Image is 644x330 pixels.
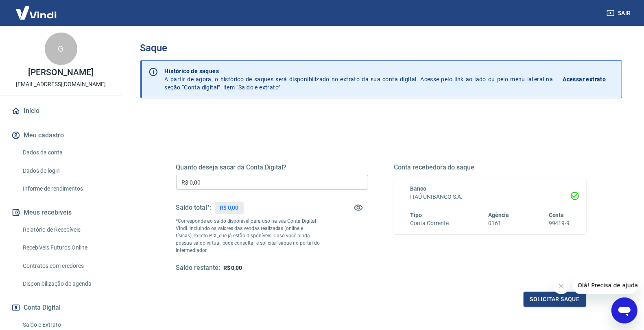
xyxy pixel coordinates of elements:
button: Conta Digital [10,299,112,317]
h3: Saque [140,42,622,54]
button: Solicitar saque [524,292,586,307]
h5: Saldo total*: [176,204,212,212]
h6: 99419-9 [549,219,570,228]
div: G [45,33,77,65]
span: Banco [410,185,427,192]
a: Recebíveis Futuros Online [20,239,112,256]
p: Acessar extrato [563,75,606,83]
p: R$ 0,00 [220,204,239,212]
span: Conta [549,212,564,218]
iframe: Botão para abrir a janela de mensagens [611,297,637,323]
p: [PERSON_NAME] [28,68,93,77]
a: Acessar extrato [563,67,615,91]
p: *Corresponde ao saldo disponível para uso na sua Conta Digital Vindi. Incluindo os valores das ve... [176,217,320,254]
button: Meus recebíveis [10,204,112,221]
iframe: Mensagem da empresa [573,276,637,294]
button: Sair [605,6,634,21]
h5: Conta recebedora do saque [394,163,586,172]
a: Dados de login [20,163,112,179]
a: Dados da conta [20,144,112,161]
iframe: Fechar mensagem [553,278,570,294]
span: Tipo [410,212,422,218]
span: R$ 0,00 [223,265,242,271]
p: A partir de agora, o histórico de saques será disponibilizado no extrato da sua conta digital. Ac... [165,67,553,91]
a: Contratos com credores [20,258,112,274]
h6: 0161 [488,219,509,228]
h5: Quanto deseja sacar da Conta Digital? [176,163,368,172]
p: [EMAIL_ADDRESS][DOMAIN_NAME] [16,80,106,89]
h5: Saldo restante: [176,264,220,272]
h6: Conta Corrente [410,219,449,228]
button: Meu cadastro [10,126,112,144]
img: Vindi [10,0,63,25]
a: Informe de rendimentos [20,180,112,197]
span: Olá! Precisa de ajuda? [5,6,68,12]
h6: ITAÚ UNIBANCO S.A. [410,193,570,201]
a: Início [10,102,112,120]
span: Agência [488,212,509,218]
a: Relatório de Recebíveis [20,221,112,238]
a: Disponibilização de agenda [20,276,112,292]
p: Histórico de saques [165,67,553,75]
